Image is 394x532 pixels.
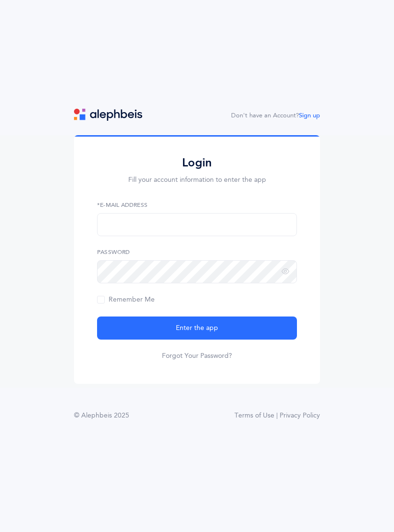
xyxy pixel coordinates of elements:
button: Enter the app [97,317,297,340]
a: Forgot Your Password? [162,351,232,361]
div: © Alephbeis 2025 [74,411,129,421]
p: Fill your account information to enter the app [97,175,297,185]
img: logo.svg [74,109,142,121]
label: Password [97,248,297,256]
span: Remember Me [97,296,155,304]
span: Enter the app [176,323,218,333]
a: Sign up [299,112,320,119]
h2: Login [97,155,297,170]
a: Terms of Use | Privacy Policy [234,411,320,421]
div: Don't have an Account? [231,111,320,121]
label: *E-Mail Address [97,201,297,209]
